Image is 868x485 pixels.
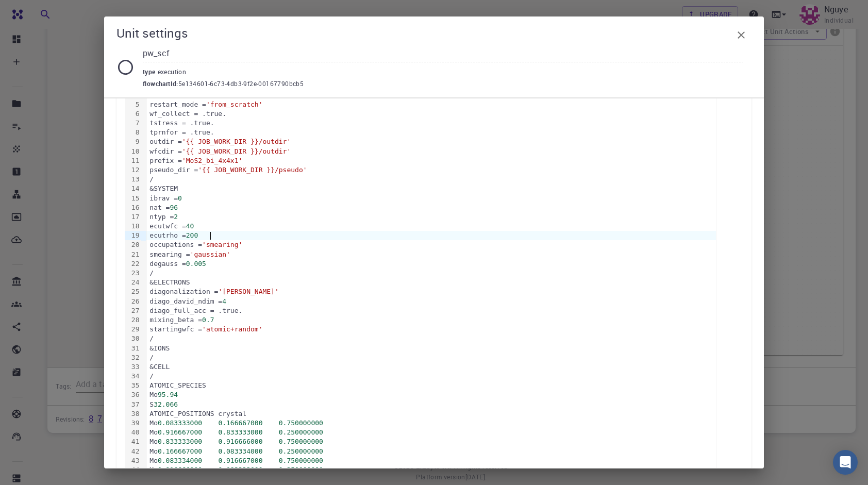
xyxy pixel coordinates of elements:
span: 0.005 [186,260,206,267]
div: 21 [125,250,141,259]
span: 0.250000000 [279,447,323,455]
span: 0.083334000 [218,447,262,455]
span: flowchartId : [143,79,178,89]
div: tstress = .true. [146,119,716,128]
div: 15 [125,194,141,203]
div: 39 [125,419,141,428]
div: ntyp = [146,212,716,222]
div: 44 [125,465,141,475]
span: 0.083334000 [158,457,202,464]
div: 5 [125,100,141,109]
span: Support [21,7,58,16]
div: Mo [146,447,716,456]
div: ibrav = [146,194,716,203]
div: 10 [125,147,141,156]
div: / [146,353,716,362]
span: 0.7 [202,316,214,324]
span: 4 [222,297,226,305]
div: smearing = [146,250,716,259]
div: Mo [146,437,716,446]
div: startingwfc = [146,325,716,334]
div: 28 [125,315,141,325]
div: prefix = [146,156,716,165]
span: 'from_scratch' [206,101,263,108]
div: 27 [125,306,141,315]
span: 'atomic+random' [202,325,262,333]
div: 23 [125,269,141,278]
span: 0.250000000 [279,466,323,474]
span: 32.066 [154,400,178,408]
div: ATOMIC_POSITIONS crystal [146,409,716,419]
span: type [143,68,158,76]
div: 32 [125,353,141,362]
div: Mo [146,456,716,465]
span: 0.833333000 [158,438,202,445]
div: 22 [125,259,141,269]
div: outdir = [146,137,716,146]
span: 40 [186,222,194,230]
span: 0.166667000 [158,447,202,455]
div: ecutwfc = [146,222,716,231]
span: 200 [186,231,198,239]
div: 8 [125,128,141,137]
div: diago_david_ndim = [146,297,716,306]
div: nat = [146,203,716,212]
div: occupations = [146,240,716,249]
div: / [146,175,716,184]
div: 33 [125,362,141,372]
div: 41 [125,437,141,446]
span: 0.250000000 [279,428,323,436]
div: mixing_beta = [146,315,716,325]
span: 95.94 [158,391,178,398]
span: 0.166667000 [218,419,262,427]
div: degauss = [146,259,716,269]
div: 13 [125,175,141,184]
div: 43 [125,456,141,465]
div: tprnfor = .true. [146,128,716,137]
div: &CELL [146,362,716,372]
div: 20 [125,240,141,249]
div: 36 [125,390,141,399]
div: 30 [125,334,141,343]
span: 0.083333000 [158,419,202,427]
div: 9 [125,137,141,146]
span: 0.750000000 [279,419,323,427]
div: / [146,372,716,381]
div: 24 [125,278,141,287]
span: 2 [174,213,178,221]
div: 37 [125,400,141,409]
div: 7 [125,119,141,128]
h5: Unit settings [116,25,188,41]
span: 0.916666000 [218,438,262,445]
div: Mo [146,390,716,399]
div: diago_full_acc = .true. [146,306,716,315]
div: 16 [125,203,141,212]
div: / [146,269,716,278]
span: 0.916666000 [158,466,202,474]
div: &SYSTEM [146,184,716,193]
div: Mo [146,465,716,475]
span: '{{ JOB_WORK_DIR }}/outdir' [182,147,291,155]
span: 5e134601-6c73-4db3-9f2e-00167790bcb5 [178,79,304,89]
div: 26 [125,297,141,306]
span: 'gaussian' [190,250,230,258]
div: 31 [125,344,141,353]
div: 34 [125,372,141,381]
div: Open Intercom Messenger [833,450,858,475]
div: 12 [125,165,141,175]
div: ecutrho = [146,231,716,240]
span: 'smearing' [202,241,242,248]
div: 35 [125,381,141,390]
div: 18 [125,222,141,231]
div: S [146,400,716,409]
span: 0.750000000 [279,438,323,445]
span: 0.833333000 [218,428,262,436]
div: wfcdir = [146,147,716,156]
div: &ELECTRONS [146,278,716,287]
span: '[PERSON_NAME]' [218,288,278,295]
div: 14 [125,184,141,193]
span: 0.916667000 [158,428,202,436]
div: Mo [146,428,716,437]
div: pseudo_dir = [146,165,716,175]
div: restart_mode = [146,100,716,109]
